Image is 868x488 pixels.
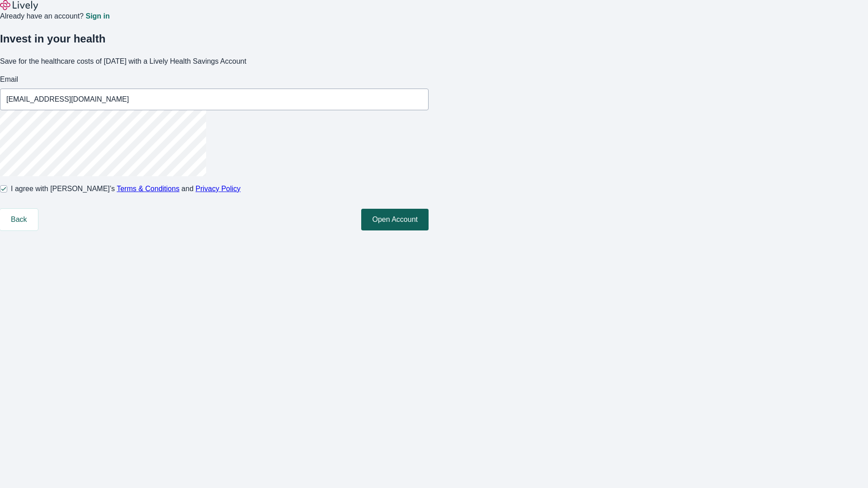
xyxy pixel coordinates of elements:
[196,185,241,192] a: Privacy Policy
[11,183,241,194] span: I agree with [PERSON_NAME]’s and
[361,209,429,230] button: Open Account
[85,13,109,20] a: Sign in
[117,185,179,192] a: Terms & Conditions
